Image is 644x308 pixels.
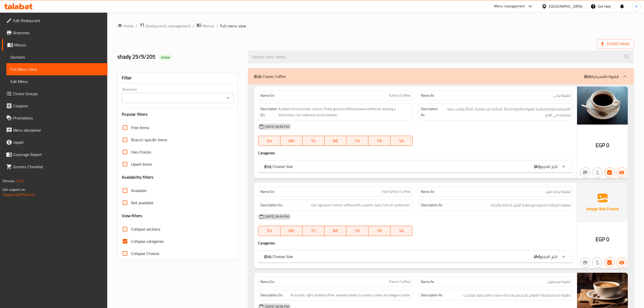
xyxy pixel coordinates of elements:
span: Export Menu [601,41,630,47]
a: Full Menu View [6,63,108,75]
span: Sections [10,54,103,60]
p: Choose Size [264,163,293,169]
span: EGP [596,140,605,150]
button: Has choices [604,258,615,268]
b: (Ar): [584,73,591,80]
span: Branch specific items [131,137,167,143]
span: Choice Groups [13,91,103,97]
span: Promotions [13,115,103,121]
span: Restaurants management [146,23,191,29]
span: قهوة تركى [553,93,570,98]
button: Not branch specific item [580,167,590,178]
span: قهوة فرنساوى [547,279,570,284]
span: FR [370,137,388,145]
a: Promotions [2,112,108,124]
span: A smooth, light-bodied coffee, brewed slowly to create a clean and elegant taste. [291,292,410,298]
button: SU [258,136,280,146]
button: Available [617,167,627,178]
b: (En): [264,253,272,260]
h3: View filters [122,213,142,219]
button: TH [346,226,368,236]
div: [GEOGRAPHIC_DATA] [549,4,582,9]
span: Export Menu [597,39,634,49]
strong: Description En: [260,292,283,298]
a: Menus [2,39,108,51]
span: Grocery Checklist [13,164,103,170]
span: Collapse Choices [131,250,159,256]
span: A potent and aromatic classic. Finely ground coffee brewed unfiltered, leaving a distinctive, ric... [278,106,410,118]
span: TH [348,227,366,234]
span: Full menu view [220,23,246,29]
span: Menus [14,42,103,48]
button: TH [346,136,368,146]
span: Our signature Turkish coffee with a warm, spicy hint of cardamom. [311,202,410,208]
a: Home [117,23,134,29]
span: Edit Menu [10,78,103,84]
a: Coupons [2,100,108,112]
div: (En): Classic Coffee(Ar):قهوة كلاسيكية [248,68,634,84]
button: Purchased item [592,258,602,268]
strong: Name Ar: [421,189,435,194]
span: MO [282,137,300,145]
strong: Description Ar: [421,202,443,208]
span: Branches [13,30,103,36]
a: Choice Groups [2,88,108,100]
a: Coverage Report [2,148,108,161]
h3: Availability filters [122,174,153,180]
button: Not branch specific item [580,258,590,268]
button: Has choices [604,167,615,178]
button: SA [390,226,413,236]
span: TU [305,227,323,234]
a: Restaurants management [139,23,191,29]
span: Collapse categories [131,238,164,244]
a: Upsell [2,136,108,148]
span: SA [392,227,410,234]
li: / [193,23,194,29]
span: Not available [131,200,153,206]
a: Branches [2,27,108,39]
span: Edit Restaurant [13,18,103,24]
strong: Description En: [260,106,277,118]
button: FR [368,136,390,146]
b: (Ar): [534,163,541,170]
strong: Name En: [260,279,275,284]
button: TU [302,226,325,236]
div: (En): Choose Size(Ar):اختر الحجم [258,250,573,263]
button: Purchased item [592,167,602,178]
div: Active [159,54,172,60]
strong: Description Ar: [421,106,440,118]
button: SU [258,226,280,236]
a: Support.OpsPlatform [3,191,35,198]
strong: Description Ar: [421,292,443,298]
span: Available [131,187,147,194]
span: SA [392,137,410,145]
span: Upsell [13,139,103,145]
img: Ae5nvW7+0k+MAAAAAElFTkSuQmCC [577,183,628,222]
input: search [248,50,634,63]
span: كلاسيكية قوية وعطرية. قهوة مطحونة ناعماً، مُحضّرة غير مفلترة، تاركةً رواسب غنية ومميزة في القاع. [441,106,570,118]
b: (En): [254,73,261,80]
h4: Caregories: [258,241,573,246]
a: Edit Restaurant [2,14,108,27]
span: WE [327,227,345,234]
a: Menus [196,23,214,29]
span: Get support on: [3,186,26,193]
span: Upsell items [131,161,152,167]
span: Full Menu View [10,66,103,72]
a: Menu disclaimer [2,124,108,136]
span: Has choices [131,149,151,155]
button: Available [617,258,627,268]
span: 0 [606,140,609,150]
span: Turkish Coffee [389,93,410,98]
strong: Description En: [260,202,283,208]
span: Active [159,55,172,60]
span: FR [370,227,388,234]
p: Classic Coffee [254,73,286,79]
div: Menu-management [494,3,525,9]
strong: Name Ar: [421,93,435,98]
button: WE [325,136,347,146]
li: / [136,23,137,29]
button: TU [302,136,325,146]
span: [DATE] 06:56 PM [263,124,291,129]
button: MO [280,136,302,146]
